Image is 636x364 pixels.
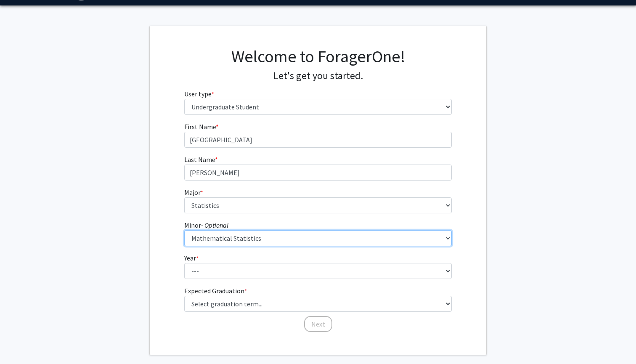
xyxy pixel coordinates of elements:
label: Expected Graduation [184,286,247,296]
i: - Optional [201,221,228,229]
span: Last Name [184,155,215,164]
h1: Welcome to ForagerOne! [184,46,452,66]
label: Minor [184,220,228,230]
iframe: Chat [6,326,36,358]
button: Next [304,316,332,332]
h4: Let's get you started. [184,70,452,82]
label: Major [184,187,203,197]
label: User type [184,89,214,99]
span: First Name [184,122,216,131]
label: Year [184,253,199,263]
